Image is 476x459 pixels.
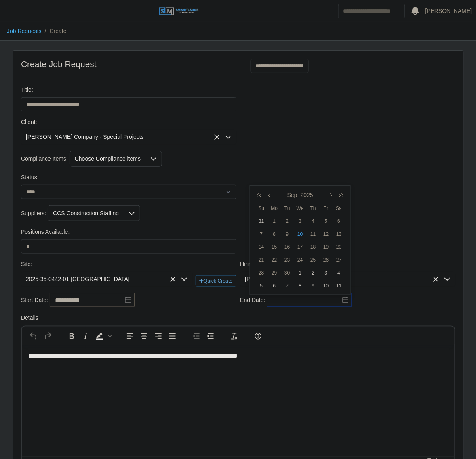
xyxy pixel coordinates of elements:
[21,130,220,145] span: Lee Company - Special Projects
[268,254,281,266] td: 2025-09-22
[281,231,294,238] div: 9
[294,254,307,266] td: 2025-09-24
[333,256,345,264] div: 27
[333,254,345,266] td: 2025-09-27
[294,215,307,228] td: 2025-09-03
[281,215,294,228] td: 2025-09-02
[268,279,281,292] td: 2025-10-06
[255,202,268,215] th: Su
[196,275,236,287] button: Quick Create
[268,241,281,254] td: 2025-09-15
[320,202,333,215] th: Fr
[333,228,345,241] td: 2025-09-13
[307,241,320,254] td: 2025-09-18
[333,243,345,251] div: 20
[255,228,268,241] td: 2025-09-07
[333,218,345,225] div: 6
[333,231,345,238] div: 13
[21,173,39,182] label: Status:
[268,218,281,225] div: 1
[333,202,345,215] th: Sa
[299,188,315,202] button: 2025
[79,331,93,342] button: Italic
[294,202,307,215] th: We
[281,241,294,254] td: 2025-09-16
[22,346,455,456] iframe: Rich Text Area
[307,243,320,251] div: 18
[227,331,241,342] button: Clear formatting
[294,269,307,277] div: 1
[268,231,281,238] div: 8
[255,218,268,225] div: 31
[320,256,333,264] div: 26
[281,269,294,277] div: 30
[307,231,320,238] div: 11
[281,282,294,289] div: 7
[255,243,268,251] div: 14
[307,279,320,292] td: 2025-10-09
[268,256,281,264] div: 22
[240,272,440,287] span: Shane Eby
[320,279,333,292] td: 2025-10-10
[41,331,55,342] button: Redo
[333,279,345,292] td: 2025-10-11
[255,256,268,264] div: 21
[204,331,217,342] button: Increase indent
[70,151,145,166] div: Choose Compliance items
[307,202,320,215] th: Th
[333,266,345,279] td: 2025-10-04
[281,243,294,251] div: 16
[333,241,345,254] td: 2025-09-20
[152,331,165,342] button: Align right
[307,218,320,225] div: 4
[320,228,333,241] td: 2025-09-12
[281,202,294,215] th: Tu
[166,331,179,342] button: Justify
[281,254,294,266] td: 2025-09-23
[294,218,307,225] div: 3
[338,4,405,18] input: Search
[21,314,38,323] label: Details
[320,241,333,254] td: 2025-09-19
[7,28,42,34] a: Job Requests
[307,266,320,279] td: 2025-10-02
[281,256,294,264] div: 23
[320,282,333,289] div: 10
[281,228,294,241] td: 2025-09-09
[320,218,333,225] div: 5
[255,215,268,228] td: 2025-08-31
[307,228,320,241] td: 2025-09-11
[425,7,472,15] a: [PERSON_NAME]
[320,254,333,266] td: 2025-09-26
[42,27,67,36] li: Create
[240,260,281,268] label: Hiring Manager:
[21,260,32,268] label: Site:
[27,331,40,342] button: Undo
[320,215,333,228] td: 2025-09-05
[307,254,320,266] td: 2025-09-25
[294,279,307,292] td: 2025-10-08
[294,266,307,279] td: 2025-10-01
[255,231,268,238] div: 7
[65,331,78,342] button: Bold
[255,269,268,277] div: 28
[320,269,333,277] div: 3
[281,279,294,292] td: 2025-10-07
[268,228,281,241] td: 2025-09-08
[21,296,48,304] label: Start Date:
[294,228,307,241] td: 2025-09-10
[21,272,176,287] span: 2025-35-0442-01 Morgan County Rural Park
[281,218,294,225] div: 2
[307,282,320,289] div: 9
[307,256,320,264] div: 25
[137,331,151,342] button: Align center
[294,231,307,238] div: 10
[21,155,68,163] label: Compliance Items:
[268,202,281,215] th: Mo
[294,243,307,251] div: 17
[255,266,268,279] td: 2025-09-28
[268,266,281,279] td: 2025-09-29
[307,269,320,277] div: 2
